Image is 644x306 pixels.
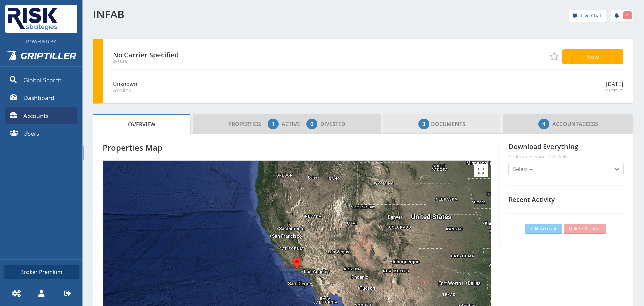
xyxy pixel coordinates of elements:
h4: Download Everything [508,143,624,159]
img: Risk Strategies Company [5,5,60,33]
a: Griptiller [0,45,82,70]
h4: Properties Map [103,143,491,152]
button: Select -- [508,163,624,175]
span: 4 [542,120,545,128]
span: Global Search [23,76,62,84]
div: [DATE] [371,80,623,93]
h5: Recent Activity [508,196,624,203]
span: New [586,52,599,61]
a: Users [5,125,77,141]
a: Edit Account [525,224,562,234]
a: Accounts [5,107,77,124]
span: Live Chat [581,12,601,19]
span: 1 [272,120,275,128]
span: Select -- [513,165,533,173]
span: Delete Account [569,225,601,232]
button: New [562,49,623,64]
span: Add to Favorites [550,52,558,60]
span: Properties: [228,120,266,128]
span: Documents [418,117,465,131]
span: Account [552,120,579,128]
a: Live Chat [569,10,606,22]
div: Unknown [113,80,371,93]
span: Account # [113,89,366,93]
span: Users [23,129,39,138]
h1: INFAB [93,8,359,20]
a: Dashboard [5,90,77,106]
span: Carrier [113,60,220,63]
a: 4 [611,10,633,21]
div: notifications [606,8,633,22]
span: Created At [376,89,623,93]
span: Active [282,120,305,128]
div: help [569,10,606,24]
span: Access [538,117,598,131]
span: All documents size: 51.45 MiB [508,154,624,159]
button: Toggle fullscreen view [474,164,488,177]
button: Delete Account [563,224,606,234]
a: Broker Premium [4,265,79,279]
span: Edit Account [531,225,557,232]
span: Overview [128,118,155,131]
span: Divested [320,120,345,128]
a: Global Search [5,72,77,88]
div: No Carrier Specified [113,49,220,63]
span: Accounts [23,111,48,120]
span: Powered By [23,38,59,45]
span: 0 [310,120,313,128]
span: 4 [626,12,629,18]
span: Dashboard [23,93,54,102]
span: 3 [422,120,425,128]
